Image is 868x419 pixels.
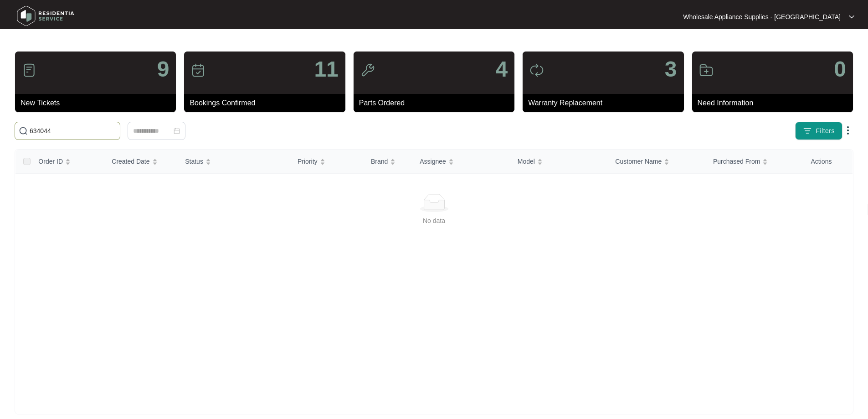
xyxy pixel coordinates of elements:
[21,98,176,109] p: New Tickets
[412,150,510,174] th: Assignee
[38,156,63,166] span: Order ID
[298,156,318,166] span: Priority
[190,98,345,109] p: Bookings Confirmed
[359,98,514,109] p: Parts Ordered
[19,126,28,135] img: search-icon
[360,63,375,78] img: icon
[104,150,178,174] th: Created Date
[528,98,683,109] p: Warranty Replacement
[683,12,841,21] p: Wholesale Appliance Supplies - [GEOGRAPHIC_DATA]
[191,63,205,78] img: icon
[615,156,662,166] span: Customer Name
[608,150,706,174] th: Customer Name
[112,156,149,166] span: Created Date
[178,150,290,174] th: Status
[314,58,338,80] p: 11
[14,2,77,30] img: residentia service logo
[804,150,853,174] th: Actions
[371,156,388,166] span: Brand
[529,63,544,78] img: icon
[22,63,36,78] img: icon
[185,156,203,166] span: Status
[816,126,835,136] span: Filters
[665,58,677,80] p: 3
[420,156,446,166] span: Assignee
[30,126,116,136] input: Search by Order Id, Assignee Name, Customer Name, Brand and Model
[364,150,412,174] th: Brand
[834,58,846,80] p: 0
[31,150,104,174] th: Order ID
[706,150,804,174] th: Purchased From
[157,58,169,80] p: 9
[795,122,842,140] button: filter iconFilters
[803,126,812,135] img: filter icon
[699,63,714,78] img: icon
[698,98,853,109] p: Need Information
[290,150,364,174] th: Priority
[842,125,853,136] img: dropdown arrow
[495,58,508,80] p: 4
[26,216,842,226] div: No data
[713,156,760,166] span: Purchased From
[510,150,608,174] th: Model
[518,156,535,166] span: Model
[849,15,854,19] img: dropdown arrow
